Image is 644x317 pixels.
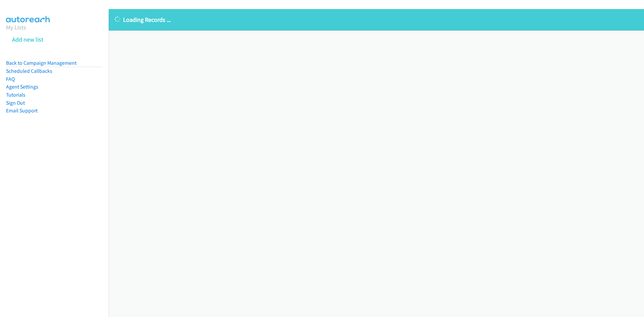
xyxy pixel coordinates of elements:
a: My Lists [6,23,26,31]
a: FAQ [6,76,15,82]
a: Email Support [6,107,38,114]
a: Sign Out [6,100,25,106]
iframe: Checklist [587,288,639,312]
a: Add new list [12,36,43,43]
a: Tutorials [6,92,25,98]
p: Loading Records ... [115,15,638,24]
a: Scheduled Callbacks [6,68,52,74]
a: Back to Campaign Management [6,60,76,66]
a: Agent Settings [6,84,38,90]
